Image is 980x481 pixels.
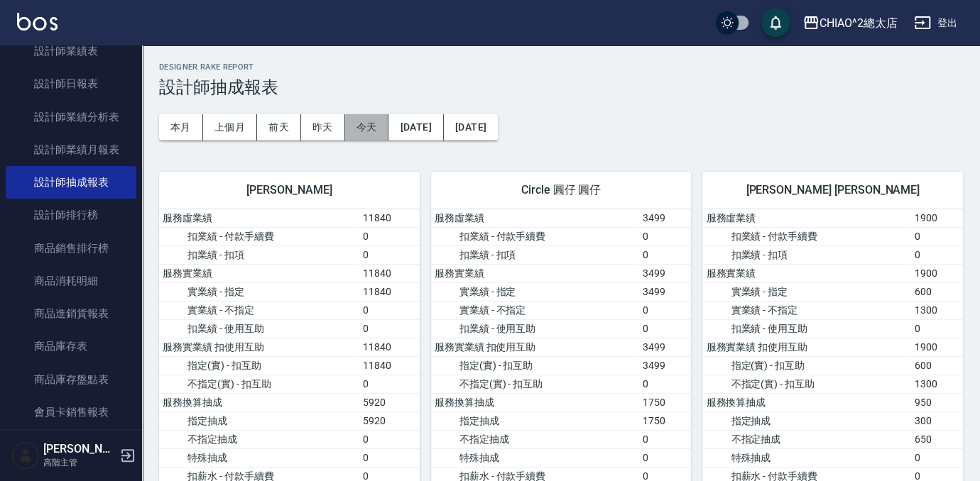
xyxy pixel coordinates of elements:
td: 11840 [359,356,419,375]
img: Person [11,441,40,470]
td: 實業績 - 指定 [431,282,639,301]
a: 商品銷售排行榜 [6,232,136,265]
td: 600 [910,356,963,375]
td: 1750 [639,393,692,411]
td: 3499 [639,209,692,228]
td: 特殊抽成 [431,448,639,467]
td: 服務實業績 [159,264,359,282]
td: 不指定抽成 [159,430,359,448]
td: 0 [639,430,692,448]
h2: Designer Rake Report [159,62,963,72]
td: 0 [639,375,692,393]
td: 11840 [359,264,419,282]
a: 會員卡銷售報表 [6,396,136,429]
td: 指定(實) - 扣互助 [159,356,359,375]
td: 服務實業績 [431,264,639,282]
button: 昨天 [301,114,345,140]
td: 服務實業績 扣使用互助 [702,338,910,356]
td: 1900 [910,338,963,356]
td: 0 [910,227,963,245]
a: 商品進銷貨報表 [6,297,136,330]
td: 指定抽成 [702,411,910,430]
td: 服務換算抽成 [431,393,639,411]
a: 設計師業績月報表 [6,133,136,166]
td: 0 [359,375,419,393]
td: 11840 [359,282,419,301]
td: 服務換算抽成 [702,393,910,411]
td: 服務虛業績 [702,209,910,228]
td: 扣業績 - 使用互助 [159,319,359,338]
td: 實業績 - 不指定 [159,301,359,319]
td: 服務實業績 扣使用互助 [431,338,639,356]
td: 950 [910,393,963,411]
button: 上個月 [203,114,257,140]
td: 5920 [359,393,419,411]
td: 3499 [639,356,692,375]
td: 不指定(實) - 扣互助 [159,375,359,393]
td: 扣業績 - 付款手續費 [431,227,639,245]
button: [DATE] [388,114,443,140]
td: 扣業績 - 付款手續費 [702,227,910,245]
h5: [PERSON_NAME] [43,442,116,456]
td: 扣業績 - 付款手續費 [159,227,359,245]
td: 扣業績 - 扣項 [159,245,359,264]
td: 0 [359,430,419,448]
td: 服務虛業績 [431,209,639,228]
a: 服務扣項明細表 [6,429,136,461]
td: 不指定(實) - 扣互助 [431,375,639,393]
td: 服務換算抽成 [159,393,359,411]
td: 0 [910,319,963,338]
td: 11840 [359,209,419,228]
span: Circle 圓仔 圓仔 [448,183,675,197]
td: 指定抽成 [159,411,359,430]
td: 11840 [359,338,419,356]
td: 不指定抽成 [431,430,639,448]
button: [DATE] [444,114,498,140]
td: 0 [359,319,419,338]
td: 扣業績 - 扣項 [702,245,910,264]
td: 指定(實) - 扣互助 [702,356,910,375]
span: [PERSON_NAME] [PERSON_NAME] [719,183,946,197]
a: 商品庫存盤點表 [6,363,136,396]
td: 3499 [639,338,692,356]
a: 設計師排行榜 [6,199,136,231]
td: 600 [910,282,963,301]
td: 0 [639,319,692,338]
td: 300 [910,411,963,430]
button: 今天 [345,114,389,140]
button: 登出 [908,10,963,36]
button: 前天 [257,114,301,140]
td: 實業績 - 指定 [702,282,910,301]
td: 0 [359,245,419,264]
td: 0 [910,245,963,264]
td: 扣業績 - 使用互助 [702,319,910,338]
a: 設計師業績分析表 [6,101,136,133]
td: 不指定(實) - 扣互助 [702,375,910,393]
td: 0 [639,245,692,264]
td: 1300 [910,301,963,319]
button: CHIAO^2總太店 [797,9,903,38]
a: 商品庫存表 [6,330,136,363]
td: 指定抽成 [431,411,639,430]
td: 1900 [910,264,963,282]
a: 商品消耗明細 [6,265,136,297]
a: 設計師業績表 [6,35,136,67]
span: [PERSON_NAME] [176,183,403,197]
td: 服務實業績 扣使用互助 [159,338,359,356]
button: save [761,9,790,37]
td: 0 [359,301,419,319]
td: 扣業績 - 使用互助 [431,319,639,338]
td: 0 [359,227,419,245]
td: 服務虛業績 [159,209,359,228]
h3: 設計師抽成報表 [159,77,963,97]
td: 特殊抽成 [159,448,359,467]
td: 指定(實) - 扣互助 [431,356,639,375]
td: 3499 [639,264,692,282]
td: 特殊抽成 [702,448,910,467]
td: 實業績 - 不指定 [702,301,910,319]
td: 5920 [359,411,419,430]
a: 設計師日報表 [6,67,136,100]
td: 實業績 - 指定 [159,282,359,301]
a: 設計師抽成報表 [6,166,136,199]
td: 0 [639,448,692,467]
